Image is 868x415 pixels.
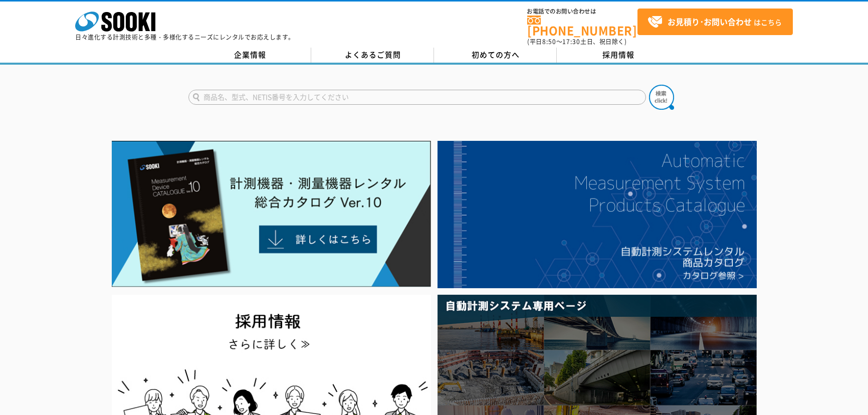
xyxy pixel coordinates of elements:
[188,48,311,63] a: 企業情報
[112,141,431,287] img: Catalog Ver10
[649,85,674,110] img: btn_search.png
[472,49,520,60] span: 初めての方へ
[647,15,782,30] span: はこちら
[527,9,637,15] span: お電話でのお問い合わせは
[311,48,434,63] a: よくあるご質問
[527,37,626,46] span: (平日 ～ 土日、祝日除く)
[527,16,637,36] a: [PHONE_NUMBER]
[668,16,752,28] strong: お見積り･お問い合わせ
[562,37,580,46] span: 17:30
[438,141,757,288] img: 自動計測システムカタログ
[557,48,680,63] a: 採用情報
[542,37,556,46] span: 8:50
[434,48,557,63] a: 初めての方へ
[188,90,646,105] input: 商品名、型式、NETIS番号を入力してください
[637,9,793,35] a: お見積り･お問い合わせはこちら
[75,34,295,40] p: 日々進化する計測技術と多種・多様化するニーズにレンタルでお応えします。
